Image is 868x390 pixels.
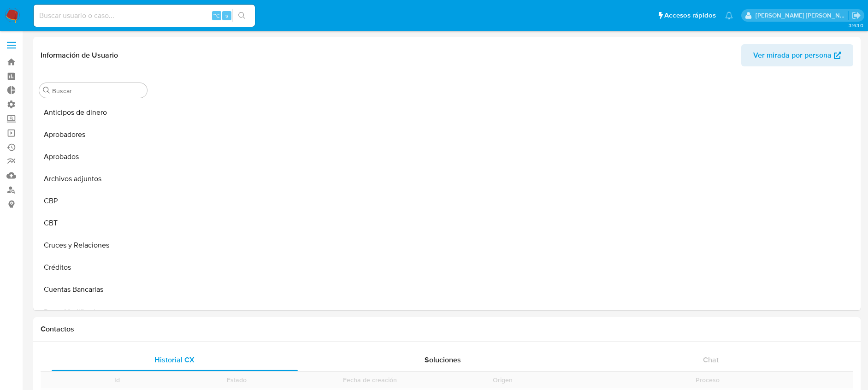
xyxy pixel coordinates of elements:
[425,355,461,365] span: Soluciones
[52,87,143,95] input: Buscar
[851,11,861,20] a: Salir
[756,11,849,20] p: giuliana.competiello@mercadolibre.com
[35,168,151,190] button: Archivos adjuntos
[35,212,151,234] button: CBT
[35,278,151,301] button: Cuentas Bancarias
[35,190,151,212] button: CBP
[753,44,832,66] span: Ver mirada por persona
[213,11,220,20] span: ⌥
[35,101,151,124] button: Anticipos de dinero
[35,146,151,168] button: Aprobados
[35,301,151,323] button: Datos Modificados
[154,355,195,365] span: Historial CX
[35,124,151,146] button: Aprobadores
[41,325,853,334] h1: Contactos
[43,87,50,94] button: Buscar
[664,11,716,20] span: Accesos rápidos
[41,51,118,60] h1: Información de Usuario
[35,234,151,256] button: Cruces y Relaciones
[703,355,719,365] span: Chat
[34,10,255,22] input: Buscar usuario o caso...
[225,11,228,20] span: s
[741,44,853,66] button: Ver mirada por persona
[35,256,151,278] button: Créditos
[725,12,733,19] a: Notificaciones
[232,9,251,22] button: search-icon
